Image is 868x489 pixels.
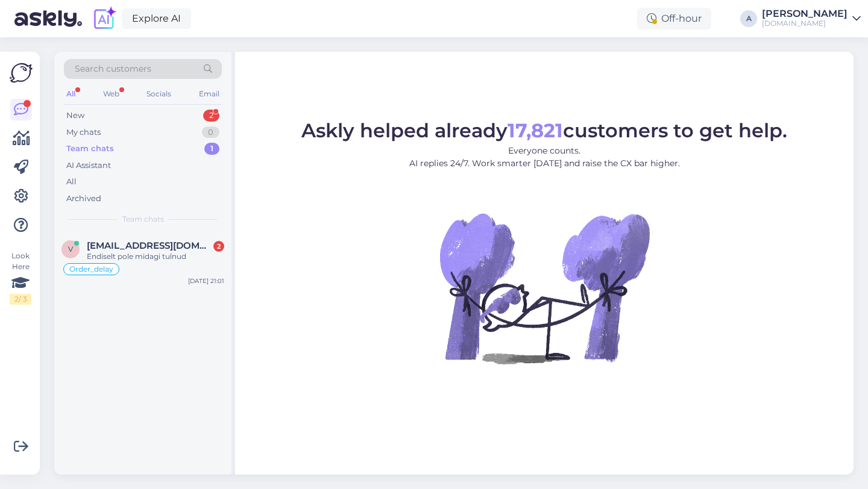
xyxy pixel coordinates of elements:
div: My chats [66,126,101,139]
div: [PERSON_NAME] [762,9,848,19]
span: v [68,244,73,254]
div: Web [101,86,122,102]
div: [DOMAIN_NAME] [762,19,848,28]
a: [PERSON_NAME][DOMAIN_NAME] [762,9,861,28]
div: 2 / 3 [10,294,31,305]
div: Team chats [66,143,114,155]
div: 2 [213,241,224,252]
p: Everyone counts. AI replies 24/7. Work smarter [DATE] and raise the CX bar higher. [301,145,787,170]
span: viidakamarko@gmail.com [87,240,212,251]
b: 17,821 [508,119,563,142]
div: Look Here [10,251,31,305]
div: Email [197,86,222,102]
span: Search customers [75,63,151,75]
div: A [740,10,757,27]
div: [DATE] 21:01 [188,276,224,285]
div: 2 [203,110,219,122]
img: Askly Logo [10,61,33,84]
span: Team chats [122,214,164,225]
img: No Chat active [436,179,653,396]
a: Explore AI [122,8,191,29]
div: Endiselt pole midagi tulnud [87,251,224,262]
div: All [66,176,77,188]
span: Askly helped already customers to get help. [301,119,787,142]
div: New [66,110,84,122]
div: Socials [144,86,174,102]
div: AI Assistant [66,160,111,172]
div: All [64,86,78,102]
div: 1 [204,143,219,155]
span: Order_delay [69,266,113,273]
div: Off-hour [637,8,711,30]
img: explore-ai [92,6,117,31]
div: 0 [202,126,219,139]
div: Archived [66,193,101,205]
